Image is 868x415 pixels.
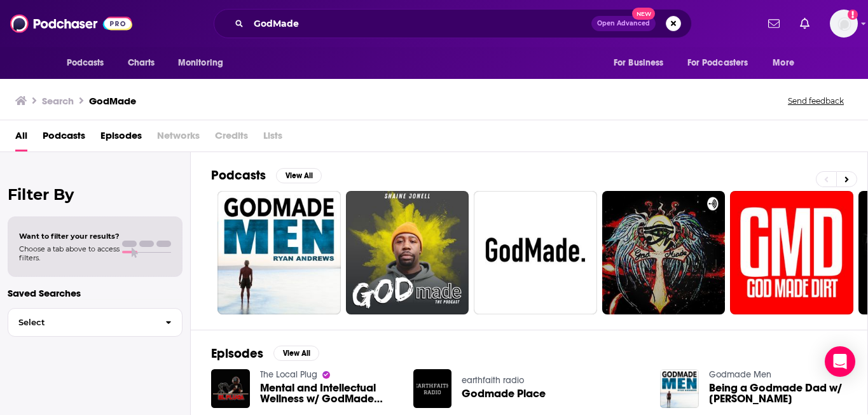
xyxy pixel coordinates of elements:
span: Charts [128,54,155,72]
span: Select [8,318,155,327]
button: open menu [58,51,121,75]
span: New [632,8,655,20]
h2: Filter By [8,185,183,204]
a: Being a Godmade Dad w/ Jesse Skinner [709,383,847,404]
button: open menu [169,51,240,75]
a: PodcastsView All [211,167,322,183]
div: Open Intercom Messenger [825,346,855,377]
button: open menu [605,51,680,75]
span: Open Advanced [597,20,650,27]
span: Podcasts [67,54,104,72]
h2: Podcasts [211,167,266,183]
a: Charts [120,51,163,75]
div: Search podcasts, credits, & more... [214,9,692,38]
button: Open AdvancedNew [591,16,656,31]
button: Select [8,308,183,337]
a: Godmade Men [709,369,771,380]
a: earthfaith radio [462,375,524,386]
a: Show notifications dropdown [763,13,785,34]
a: Podcasts [43,125,85,151]
span: Logged in as lori.heiselman [830,10,858,38]
span: Choose a tab above to access filters. [19,244,120,262]
img: Being a Godmade Dad w/ Jesse Skinner [660,369,699,408]
a: EpisodesView All [211,346,319,362]
input: Search podcasts, credits, & more... [249,13,591,34]
button: View All [273,346,319,361]
img: Podchaser - Follow, Share and Rate Podcasts [10,11,132,36]
h3: Search [42,95,74,107]
span: For Podcasters [687,54,748,72]
span: Monitoring [178,54,223,72]
a: Show notifications dropdown [795,13,815,34]
a: Godmade Place [462,388,546,399]
button: Send feedback [784,95,848,106]
button: open menu [764,51,810,75]
span: Networks [157,125,200,151]
h3: GodMade [89,95,136,107]
span: For Business [614,54,664,72]
span: Lists [263,125,282,151]
img: Godmade Place [413,369,452,408]
a: Mental and Intellectual Wellness w/ GodMade Legacy [260,383,398,404]
img: User Profile [830,10,858,38]
button: View All [276,168,322,183]
h2: Episodes [211,346,263,362]
svg: Add a profile image [848,10,858,20]
img: Mental and Intellectual Wellness w/ GodMade Legacy [211,369,250,408]
a: Episodes [100,125,142,151]
a: All [15,125,27,151]
span: Want to filter your results? [19,232,120,241]
button: open menu [679,51,767,75]
span: More [773,54,794,72]
span: Credits [215,125,248,151]
span: Being a Godmade Dad w/ [PERSON_NAME] [709,383,847,404]
p: Saved Searches [8,287,183,299]
a: The Local Plug [260,369,317,380]
button: Show profile menu [830,10,858,38]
